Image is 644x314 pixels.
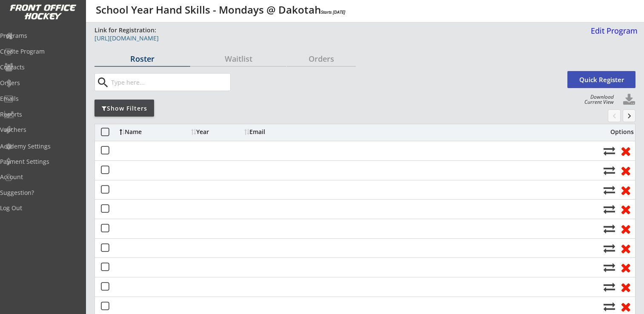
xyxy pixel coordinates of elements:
[587,27,638,42] a: Edit Program
[618,222,633,235] button: Remove from roster (no refund)
[94,104,154,113] div: Show Filters
[608,109,621,122] button: chevron_left
[618,203,633,216] button: Remove from roster (no refund)
[567,71,635,88] button: Quick Register
[580,94,614,105] div: Download Current View
[604,145,615,157] button: Move player
[120,129,189,135] div: Name
[191,55,286,63] div: Waitlist
[94,35,524,46] a: [URL][DOMAIN_NAME]
[604,301,615,312] button: Move player
[604,281,615,293] button: Move player
[109,74,230,91] input: Type here...
[618,144,633,157] button: Remove from roster (no refund)
[604,223,615,234] button: Move player
[604,184,615,196] button: Move player
[604,262,615,273] button: Move player
[604,203,615,215] button: Move player
[618,183,633,197] button: Remove from roster (no refund)
[618,261,633,274] button: Remove from roster (no refund)
[623,109,635,122] button: keyboard_arrow_right
[618,300,633,313] button: Remove from roster (no refund)
[94,26,157,34] div: Link for Registration:
[96,76,110,89] button: search
[287,55,356,63] div: Orders
[618,242,633,255] button: Remove from roster (no refund)
[623,94,635,106] button: Click to download full roster. Your browser settings may try to block it, check your security set...
[587,27,638,34] div: Edit Program
[604,165,615,176] button: Move player
[618,280,633,294] button: Remove from roster (no refund)
[604,129,634,135] div: Options
[321,9,345,15] em: Starts [DATE]
[604,243,615,254] button: Move player
[94,35,524,41] div: [URL][DOMAIN_NAME]
[618,164,633,177] button: Remove from roster (no refund)
[191,129,242,135] div: Year
[244,129,321,135] div: Email
[94,55,190,63] div: Roster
